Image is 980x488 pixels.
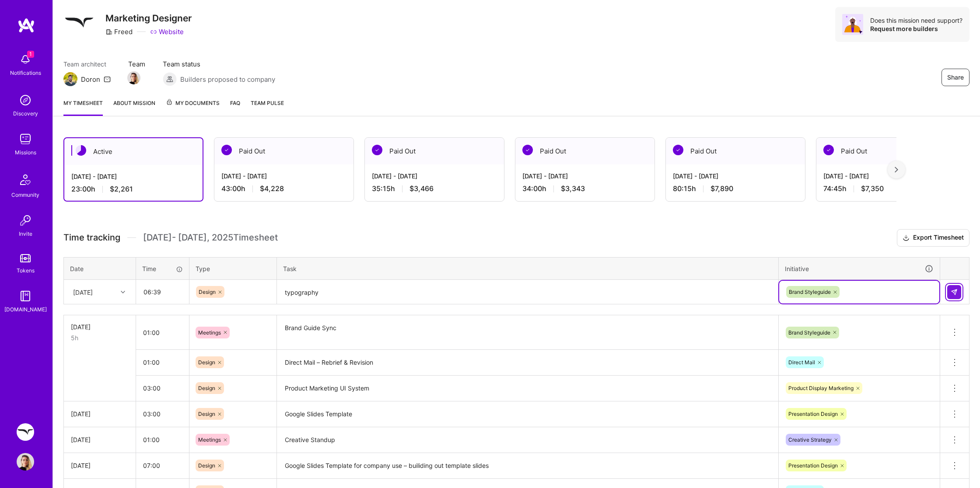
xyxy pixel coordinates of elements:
[198,462,215,469] span: Design
[136,428,189,451] input: HH:MM
[903,234,910,243] i: icon Download
[17,212,34,229] img: Invite
[76,145,86,156] img: Active
[71,333,129,342] div: 5h
[789,289,831,295] span: Brand Styleguide
[110,185,133,194] span: $2,261
[71,172,196,181] div: [DATE] - [DATE]
[277,257,779,280] th: Task
[142,264,183,273] div: Time
[372,145,382,155] img: Paid Out
[64,138,203,165] div: Active
[515,138,654,164] div: Paid Out
[166,98,220,108] span: My Documents
[180,75,275,84] span: Builders proposed to company
[20,254,31,262] img: tokens
[372,184,497,193] div: 35:15 h
[63,59,111,69] span: Team architect
[17,51,34,68] img: bell
[251,100,284,106] span: Team Pulse
[409,184,434,193] span: $3,466
[673,171,798,181] div: [DATE] - [DATE]
[127,71,140,84] img: Team Member Avatar
[14,423,36,441] a: Freed: Marketing Designer
[71,435,129,444] div: [DATE]
[63,7,95,38] img: Company Logo
[136,402,189,425] input: HH:MM
[163,72,177,86] img: Builders proposed to company
[788,462,838,469] span: Presentation Design
[198,436,221,443] span: Meetings
[17,423,34,441] img: Freed: Marketing Designer
[897,229,969,247] button: Export Timesheet
[278,402,777,426] textarea: Google Slides Template
[63,72,77,86] img: Team Architect
[788,385,854,391] span: Product Display Marketing
[788,329,830,336] span: Brand Styleguide
[788,411,838,417] span: Presentation Design
[113,98,155,116] a: About Mission
[710,184,733,193] span: $7,890
[104,76,111,83] i: icon Mail
[136,321,189,344] input: HH:MM
[251,98,284,116] a: Team Pulse
[278,454,777,478] textarea: Google Slides Template for company use – builiding out template slides
[522,184,647,193] div: 34:00 h
[198,385,215,391] span: Design
[199,289,216,295] span: Design
[166,98,220,116] a: My Documents
[15,169,36,190] img: Community
[522,171,647,181] div: [DATE] - [DATE]
[71,185,196,194] div: 23:00 h
[63,98,103,116] a: My timesheet
[951,289,958,296] img: Submit
[522,145,533,155] img: Paid Out
[278,316,777,349] textarea: Brand Guide Sync
[842,14,863,35] img: Avatar
[64,257,136,280] th: Date
[11,190,39,199] div: Community
[198,329,221,336] span: Meetings
[14,453,36,471] a: User Avatar
[823,145,834,155] img: Paid Out
[27,51,34,58] span: 1
[278,428,777,452] textarea: Creative Standup
[189,257,277,280] th: Type
[785,264,934,274] div: Initiative
[823,171,948,181] div: [DATE] - [DATE]
[861,184,884,193] span: $7,350
[128,59,145,69] span: Team
[17,91,34,109] img: discovery
[278,376,777,401] textarea: Product Marketing UI System
[372,171,497,181] div: [DATE] - [DATE]
[121,290,125,294] i: icon Chevron
[214,138,353,164] div: Paid Out
[823,184,948,193] div: 74:45 h
[13,109,38,118] div: Discovery
[788,359,815,366] span: Direct Mail
[17,266,35,275] div: Tokens
[673,184,798,193] div: 80:15 h
[788,436,832,443] span: Creative Strategy
[71,322,129,331] div: [DATE]
[17,287,34,305] img: guide book
[198,411,215,417] span: Design
[816,138,955,164] div: Paid Out
[105,28,112,35] i: icon CompanyGray
[221,145,232,155] img: Paid Out
[136,280,189,303] input: HH:MM
[163,59,275,69] span: Team status
[365,138,504,164] div: Paid Out
[15,148,36,157] div: Missions
[221,184,346,193] div: 43:00 h
[941,69,969,86] button: Share
[136,454,189,477] input: HH:MM
[105,13,192,24] h3: Marketing Designer
[870,16,962,24] div: Does this mission need support?
[10,68,41,77] div: Notifications
[870,24,962,33] div: Request more builders
[17,130,34,148] img: teamwork
[63,232,120,243] span: Time tracking
[278,351,777,375] textarea: Direct Mail – Rebrief & Revision
[128,70,140,85] a: Team Member Avatar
